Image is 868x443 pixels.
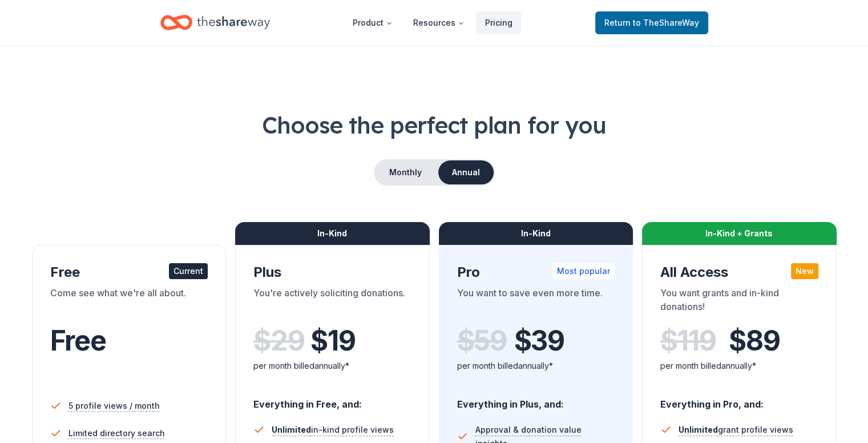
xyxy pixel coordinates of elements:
[514,325,564,357] span: $ 39
[404,11,474,34] button: Resources
[160,9,270,36] a: Home
[253,286,411,318] div: You're actively soliciting donations.
[660,263,818,281] div: All Access
[438,160,494,184] button: Annual
[253,359,411,373] div: per month billed annually*
[476,11,522,34] a: Pricing
[169,263,208,279] div: Current
[791,263,818,279] div: New
[439,222,633,245] div: In-Kind
[68,399,160,413] span: 5 profile views / month
[457,286,615,318] div: You want to save even more time.
[604,16,699,30] span: Return
[310,325,355,357] span: $ 19
[457,359,615,373] div: per month billed annually*
[457,388,615,412] div: Everything in Plus, and:
[660,359,818,373] div: per month billed annually*
[552,263,615,279] div: Most popular
[375,160,436,184] button: Monthly
[660,388,818,412] div: Everything in Pro, and:
[50,263,208,281] div: Free
[344,11,402,34] button: Product
[633,18,699,27] span: to TheShareWay
[660,286,818,318] div: You want grants and in-kind donations!
[457,263,615,281] div: Pro
[642,222,837,245] div: In-Kind + Grants
[235,222,430,245] div: In-Kind
[68,426,165,440] span: Limited directory search
[272,425,311,434] span: Unlimited
[253,388,411,412] div: Everything in Free, and:
[253,263,411,281] div: Plus
[272,425,394,434] span: in-kind profile views
[50,324,106,357] span: Free
[27,109,841,141] h1: Choose the perfect plan for you
[595,11,708,34] a: Returnto TheShareWay
[729,325,780,357] span: $ 89
[50,286,208,318] div: Come see what we're all about.
[344,9,522,36] nav: Main
[679,425,718,434] span: Unlimited
[679,425,793,434] span: grant profile views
